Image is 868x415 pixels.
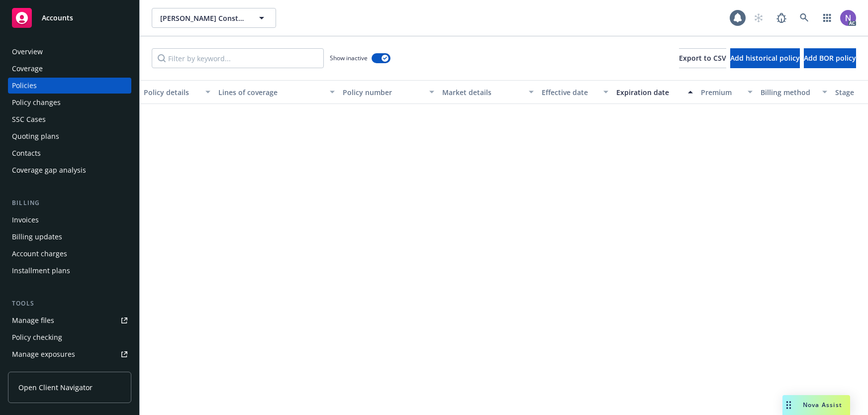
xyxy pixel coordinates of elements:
span: Add BOR policy [804,53,856,63]
a: Policy checking [8,329,131,345]
div: Policy changes [12,95,61,110]
a: Report a Bug [772,8,791,28]
div: Invoices [12,212,39,228]
span: Nova Assist [803,401,842,409]
button: [PERSON_NAME] Construction Inc. [152,8,276,28]
span: Show inactive [330,54,368,62]
div: Overview [12,44,43,60]
div: Contacts [12,145,41,161]
button: Effective date [538,80,612,104]
a: Contacts [8,145,131,161]
div: Manage files [12,312,54,328]
input: Filter by keyword... [152,48,324,68]
button: Lines of coverage [214,80,339,104]
a: Billing updates [8,229,131,245]
div: Manage exposures [12,346,75,362]
span: Export to CSV [679,53,726,63]
div: Drag to move [782,395,795,415]
div: Installment plans [12,263,70,279]
button: Add historical policy [730,48,800,68]
button: Billing method [757,80,831,104]
div: Policies [12,78,37,94]
div: Stage [835,87,866,98]
div: Account charges [12,246,67,262]
button: Export to CSV [679,48,726,68]
button: Expiration date [612,80,697,104]
a: Search [794,8,814,28]
div: Market details [442,87,523,98]
button: Market details [438,80,538,104]
div: Billing [8,198,131,208]
a: Invoices [8,212,131,228]
a: Coverage [8,61,131,77]
a: Overview [8,44,131,60]
a: Manage files [8,312,131,328]
a: Accounts [8,4,131,32]
a: Account charges [8,246,131,262]
div: Expiration date [616,87,682,98]
span: Accounts [42,14,73,22]
a: Policies [8,78,131,94]
button: Policy number [339,80,438,104]
div: Billing method [761,87,816,98]
div: Policy details [144,87,199,98]
div: Premium [701,87,742,98]
div: Tools [8,299,131,309]
div: Policy checking [12,329,62,345]
span: Open Client Navigator [18,382,93,393]
div: SSC Cases [12,111,46,127]
a: Quoting plans [8,128,131,144]
button: Nova Assist [782,395,850,415]
button: Add BOR policy [804,48,856,68]
a: Switch app [817,8,837,28]
a: Installment plans [8,263,131,279]
div: Quoting plans [12,128,59,144]
a: Coverage gap analysis [8,162,131,178]
a: Policy changes [8,95,131,110]
div: Coverage gap analysis [12,162,86,178]
div: Coverage [12,61,43,77]
div: Policy number [343,87,423,98]
button: Policy details [140,80,214,104]
img: photo [840,10,856,26]
div: Effective date [542,87,597,98]
a: Manage certificates [8,363,131,379]
span: Add historical policy [730,53,800,63]
a: Manage exposures [8,346,131,362]
div: Billing updates [12,229,62,245]
div: Lines of coverage [218,87,324,98]
div: Manage certificates [12,363,77,379]
a: Start snowing [749,8,769,28]
a: SSC Cases [8,111,131,127]
button: Premium [697,80,757,104]
span: [PERSON_NAME] Construction Inc. [160,13,246,23]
